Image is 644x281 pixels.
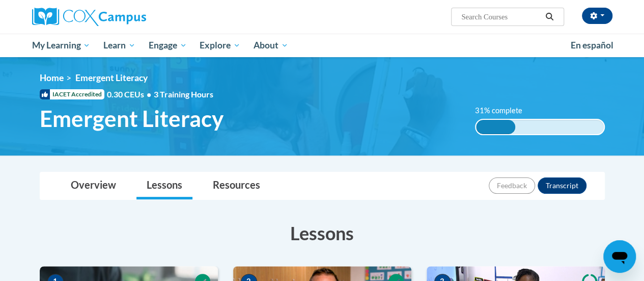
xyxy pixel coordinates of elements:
button: Feedback [489,177,535,194]
span: My Learning [32,39,90,52]
span: Emergent Literacy [75,72,148,83]
button: Account Settings [582,8,612,24]
span: Learn [103,39,135,52]
span: • [147,89,151,99]
div: Main menu [24,34,620,57]
span: Engage [149,39,187,52]
button: Transcript [538,177,586,194]
span: 0.30 CEUs [107,89,154,100]
span: 3 Training Hours [154,89,213,99]
span: IACET Accredited [40,89,104,99]
span: Emergent Literacy [40,105,223,132]
img: Cox Campus [32,8,146,26]
a: Lessons [136,172,192,199]
button: Search [542,11,557,23]
a: Overview [61,172,126,199]
span: Explore [200,39,240,52]
h3: Lessons [40,220,605,246]
span: About [254,39,288,52]
a: Explore [193,34,247,57]
a: About [247,34,295,57]
label: 31% complete [475,105,534,116]
a: Resources [203,172,270,199]
a: My Learning [25,34,97,57]
a: Cox Campus [32,8,215,26]
a: Home [40,72,64,83]
a: Learn [97,34,142,57]
a: En español [564,35,620,56]
iframe: Button to launch messaging window [603,240,636,273]
a: Engage [142,34,193,57]
input: Search Courses [460,11,542,23]
div: 31% complete [476,120,516,134]
span: En español [571,40,613,50]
